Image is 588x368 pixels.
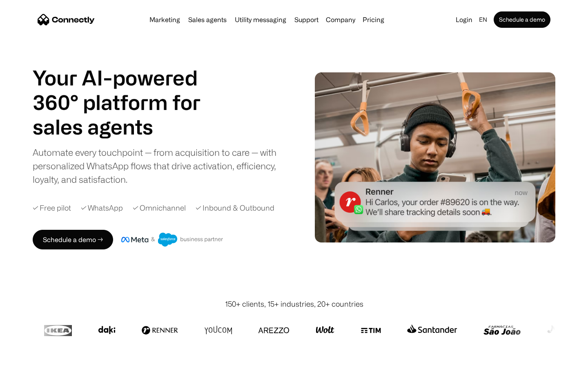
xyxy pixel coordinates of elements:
[16,354,49,365] ul: Language list
[81,202,123,213] div: ✓ WhatsApp
[291,16,322,23] a: Support
[479,14,487,25] div: en
[185,16,230,23] a: Sales agents
[476,14,492,25] div: en
[196,202,274,213] div: ✓ Inbound & Outbound
[232,16,290,23] a: Utility messaging
[452,14,476,25] a: Login
[494,11,550,28] a: Schedule a demo
[121,233,223,247] img: Meta and Salesforce business partner badge.
[33,114,220,139] h1: sales agents
[133,202,186,213] div: ✓ Omnichannel
[323,14,358,25] div: Company
[33,114,220,139] div: 1 of 4
[33,230,113,249] a: Schedule a demo →
[33,114,220,139] div: carousel
[33,202,71,213] div: ✓ Free pilot
[8,353,49,365] aside: Language selected: English
[225,298,363,310] div: 150+ clients, 15+ industries, 20+ countries
[359,16,388,23] a: Pricing
[38,13,95,26] a: home
[33,65,220,114] h1: Your AI-powered 360° platform for
[33,146,290,186] div: Automate every touchpoint — from acquisition to care — with personalized WhatsApp flows that driv...
[326,14,355,25] div: Company
[146,16,183,23] a: Marketing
